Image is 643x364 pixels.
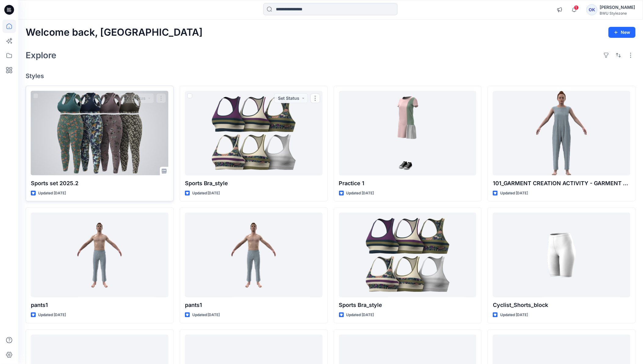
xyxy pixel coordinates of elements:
[185,91,323,175] a: Sports Bra_style
[38,312,66,318] p: Updated [DATE]
[339,179,477,188] p: Practice 1
[26,27,203,38] h2: Welcome back, [GEOGRAPHIC_DATA]
[31,213,168,297] a: pants1
[31,91,168,175] a: Sports set 2025.2
[346,312,374,318] p: Updated [DATE]
[31,179,168,188] p: Sports set 2025.2
[346,190,374,196] p: Updated [DATE]
[192,190,220,196] p: Updated [DATE]
[500,190,528,196] p: Updated [DATE]
[600,11,635,16] div: BWU Stylezone
[26,50,56,60] h2: Explore
[185,213,323,297] a: pants1
[31,301,168,309] p: pants1
[185,179,323,188] p: Sports Bra_style
[493,301,630,309] p: Cyclist_Shorts_block
[609,27,636,38] button: New
[339,91,477,175] a: Practice 1
[339,301,477,309] p: Sports Bra_style
[493,213,630,297] a: Cyclist_Shorts_block
[26,72,636,80] h4: Styles
[493,91,630,175] a: 101_GARMENT CREATION ACTIVITY - GARMENT (COMPLETED SAMPLE)
[493,179,630,188] p: 101_GARMENT CREATION ACTIVITY - GARMENT (COMPLETED SAMPLE)
[192,312,220,318] p: Updated [DATE]
[38,190,66,196] p: Updated [DATE]
[185,301,323,309] p: pants1
[339,213,477,297] a: Sports Bra_style
[500,312,528,318] p: Updated [DATE]
[574,5,579,10] span: 1
[600,4,635,11] div: [PERSON_NAME]
[587,4,598,15] div: OK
